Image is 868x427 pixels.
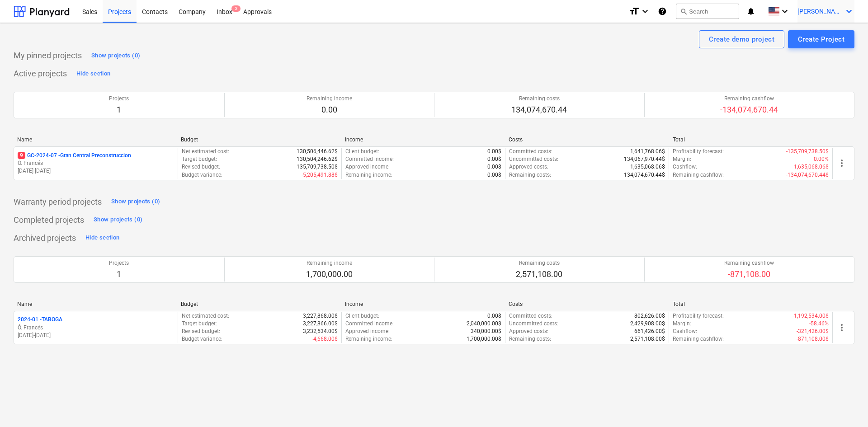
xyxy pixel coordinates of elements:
div: Hide section [85,233,119,243]
div: Total [673,301,829,307]
div: Show projects (0) [91,51,140,61]
span: 9 [18,152,25,159]
p: GC-2024-07 - Gran Central Preconstruccion [18,152,131,160]
p: -1,635,068.06$ [793,163,829,171]
p: Committed income : [345,155,394,163]
div: Show projects (0) [111,197,160,207]
span: [PERSON_NAME] [797,8,843,15]
p: -134,074,670.44 [720,104,778,115]
p: Approved costs : [509,328,548,335]
p: 1,700,000.00 [306,269,353,280]
p: Active projects [14,68,67,79]
div: Costs [509,301,665,307]
i: notifications [746,6,755,17]
button: Hide section [83,231,122,245]
button: Show projects (0) [109,195,162,209]
p: Margin : [673,155,691,163]
p: Ó. Francés [18,160,174,167]
p: Warranty period projects [14,197,102,207]
div: Widget de chat [823,384,868,427]
div: 2024-01 -TABOGAÓ. Francés[DATE]-[DATE] [18,316,174,339]
p: -5,205,491.88$ [302,171,338,179]
p: -4,668.00$ [312,335,338,343]
p: 0.00% [814,155,829,163]
p: 134,074,670.44 [511,104,567,115]
p: [DATE] - [DATE] [18,332,174,339]
p: 130,506,446.62$ [297,148,338,155]
p: Budget variance : [182,335,222,343]
p: 2,429,908.00$ [630,320,665,328]
div: Budget [181,301,337,307]
p: Revised budget : [182,328,220,335]
i: keyboard_arrow_down [844,6,854,17]
p: Committed income : [345,320,394,328]
p: 0.00$ [487,171,501,179]
p: 3,227,868.00$ [303,312,338,320]
p: Remaining cashflow [724,259,774,267]
p: Target budget : [182,320,217,328]
p: Remaining income : [345,171,392,179]
p: 2024-01 - TABOGA [18,316,62,324]
p: 0.00$ [487,148,501,155]
p: Uncommitted costs : [509,320,558,328]
div: Hide section [76,69,110,79]
p: Net estimated cost : [182,148,229,155]
p: 1 [109,269,129,280]
p: Cashflow : [673,328,697,335]
p: 2,040,000.00$ [467,320,501,328]
p: Ó. Francés [18,324,174,332]
i: keyboard_arrow_down [779,6,790,17]
p: Completed projects [14,215,84,225]
p: Client budget : [345,148,379,155]
p: Remaining costs [516,259,562,267]
p: -871,108.00$ [797,335,829,343]
div: Name [17,301,174,307]
p: -58.46% [809,320,829,328]
div: Costs [509,136,665,143]
p: Remaining cashflow : [673,171,724,179]
p: Committed costs : [509,148,552,155]
p: Remaining costs : [509,171,551,179]
span: search [680,8,687,15]
button: Create demo project [699,30,784,48]
p: 3,232,534.00$ [303,328,338,335]
p: 661,426.00$ [634,328,665,335]
p: Remaining income : [345,335,392,343]
div: Income [345,301,501,307]
p: 3,227,866.00$ [303,320,338,328]
p: -321,426.00$ [797,328,829,335]
p: 1,635,068.06$ [630,163,665,171]
p: 0.00 [307,104,352,115]
div: Show projects (0) [94,215,142,225]
p: -135,709,738.50$ [786,148,829,155]
p: Profitability forecast : [673,312,724,320]
p: 135,709,738.50$ [297,163,338,171]
p: Approved income : [345,163,390,171]
p: Remaining cashflow [720,95,778,103]
p: 2,571,108.00$ [630,335,665,343]
p: Target budget : [182,155,217,163]
p: 130,504,246.62$ [297,155,338,163]
p: Uncommitted costs : [509,155,558,163]
p: Cashflow : [673,163,697,171]
button: Show projects (0) [91,213,145,227]
p: 1 [109,104,129,115]
p: My pinned projects [14,50,82,61]
p: 0.00$ [487,312,501,320]
p: Projects [109,95,129,103]
p: Committed costs : [509,312,552,320]
div: Income [345,136,501,143]
p: 340,000.00$ [471,328,501,335]
button: Show projects (0) [89,48,142,63]
p: 0.00$ [487,155,501,163]
p: 134,074,670.44$ [624,171,665,179]
p: Remaining costs : [509,335,551,343]
p: Remaining costs [511,95,567,103]
span: more_vert [836,322,847,333]
p: -871,108.00 [724,269,774,280]
i: Knowledge base [658,6,667,17]
p: Client budget : [345,312,379,320]
p: [DATE] - [DATE] [18,167,174,175]
p: Remaining cashflow : [673,335,724,343]
div: Name [17,136,174,143]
